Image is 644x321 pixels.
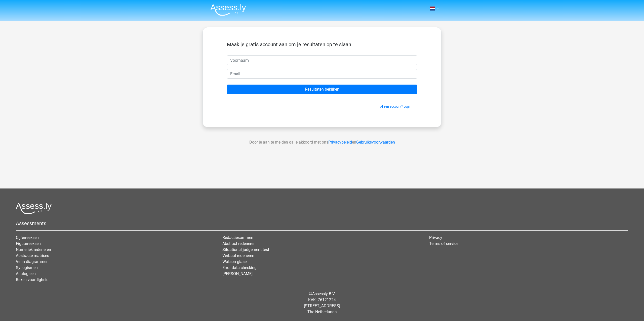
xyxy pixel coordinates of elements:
a: Terms of service [429,241,458,246]
a: Gebruiksvoorwaarden [356,140,395,145]
a: Redactiesommen [222,235,253,240]
a: Venn diagrammen [16,259,49,264]
a: Abstract redeneren [222,241,256,246]
a: Verbaal redeneren [222,253,254,258]
img: Assessly logo [16,203,52,214]
a: Figuurreeksen [16,241,41,246]
a: Assessly B.V. [312,291,335,296]
a: Cijferreeksen [16,235,39,240]
input: Email [227,69,417,79]
a: Al een account? Login [380,105,411,108]
a: Abstracte matrices [16,253,49,258]
a: Syllogismen [16,265,38,270]
input: Resultaten bekijken [227,85,417,94]
a: [PERSON_NAME] [222,271,253,276]
a: Situational judgement test [222,247,269,252]
a: Reken vaardigheid [16,277,49,282]
h5: Assessments [16,220,628,226]
img: Assessly [210,4,246,16]
a: Watson glaser [222,259,248,264]
a: Privacy [429,235,442,240]
a: Error data checking [222,265,257,270]
a: Analogieen [16,271,36,276]
input: Voornaam [227,55,417,65]
a: Privacybeleid [328,140,352,145]
h5: Maak je gratis account aan om je resultaten op te slaan [227,41,417,47]
a: Numeriek redeneren [16,247,51,252]
div: © KVK: 76121224 [STREET_ADDRESS] The Netherlands [12,287,632,319]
